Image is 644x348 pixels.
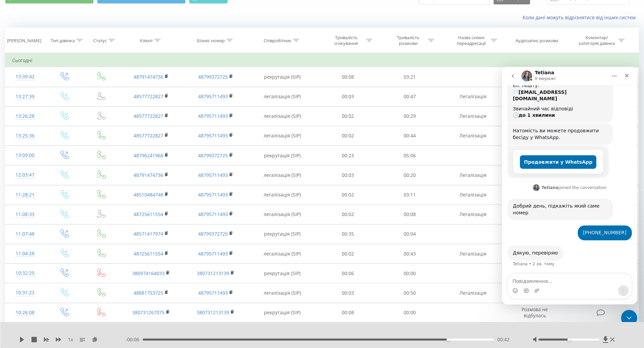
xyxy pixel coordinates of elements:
[317,205,379,224] td: 00:02
[379,87,441,106] td: 00:47
[328,35,364,46] div: Тривалість очікування
[317,165,379,185] td: 00:03
[198,250,228,257] a: 48795711493
[197,270,229,276] a: 380731213139
[93,38,107,44] div: Статус
[248,146,317,165] td: рекрутація (SIP)
[248,126,317,145] td: легалізація (SIP)
[379,185,441,205] td: 03:11
[198,172,228,178] a: 48795711493
[134,250,163,257] a: 48725611554
[568,338,570,341] div: Accessibility label
[379,224,441,244] td: 00:04
[51,38,75,44] div: Тип дзвінка
[379,67,441,87] td: 03:21
[379,205,441,224] td: 00:08
[140,38,153,44] div: Клієнт
[132,270,165,276] a: 380974164033
[125,336,143,343] span: - 00:06
[12,306,38,319] div: 10:26:08
[264,38,291,44] div: Співробітник
[379,146,441,165] td: 05:06
[248,106,317,126] td: легалізація (SIP)
[134,191,163,198] a: 48510484748
[248,165,317,185] td: легалізація (SIP)
[12,208,38,221] div: 11:08:33
[12,227,38,241] div: 11:07:48
[134,231,163,237] a: 48571417974
[379,264,441,283] td: 00:00
[134,290,163,296] a: 48881753725
[134,113,163,119] a: 48577722827
[12,286,38,299] div: 10:31:23
[12,188,38,202] div: 11:28:21
[198,152,228,159] a: 48799372725
[317,87,379,106] td: 00:03
[379,244,441,264] td: 00:43
[134,152,163,159] a: 48796241968
[198,74,228,80] a: 48799372725
[68,336,73,343] span: 1 x
[317,185,379,205] td: 00:02
[248,205,317,224] td: легалізація (SIP)
[523,14,639,21] a: Коли дані можуть відрізнятися вiд інших систем
[440,126,505,145] td: Легалізація
[248,264,317,283] td: рекрутація (SIP)
[379,165,441,185] td: 00:20
[198,132,228,139] a: 48795711493
[7,38,41,44] div: [PERSON_NAME]
[198,211,228,217] a: 48795711493
[248,244,317,264] td: легалізація (SIP)
[502,67,637,304] iframe: Intercom live chat
[12,247,38,260] div: 11:04:28
[12,267,38,280] div: 10:32:25
[516,38,558,44] div: Аудіозапис розмови
[132,309,165,316] a: 380731267075
[248,185,317,205] td: легалізація (SIP)
[317,67,379,87] td: 00:08
[317,106,379,126] td: 00:02
[12,90,38,103] div: 13:27:39
[198,93,228,100] a: 48795711493
[197,38,225,44] div: Бізнес номер
[317,264,379,283] td: 00:06
[317,224,379,244] td: 00:35
[440,244,505,264] td: Легалізація
[390,35,426,46] div: Тривалість розмови
[522,306,548,319] span: Розмова не відбулась
[453,35,489,46] div: Назва схеми переадресації
[379,126,441,145] td: 00:44
[198,113,228,119] a: 48795711493
[248,67,317,87] td: рекрутація (SIP)
[12,149,38,162] div: 13:09:00
[317,283,379,303] td: 00:03
[134,172,163,178] a: 48791474736
[198,290,228,296] a: 48795711493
